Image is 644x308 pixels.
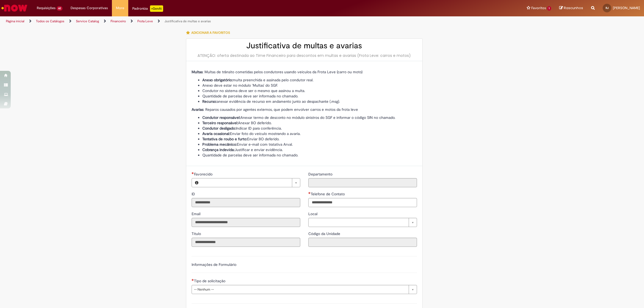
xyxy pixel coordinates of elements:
[202,93,417,99] li: Quantidade de parcelas deve ser informada no chamado.
[192,107,417,112] p: : Reparos causados por agentes externos, que podem envolver carros e motos da frota leve
[192,69,203,74] strong: Multas
[150,5,163,12] p: +GenAi
[192,53,417,58] div: ATENÇÃO: oferta destinada ao Time Financeiro para descontos em multas e avarias (Frota Leve: carr...
[192,69,417,75] p: : Multas de trânsito cometidas pelos condutores usando veículos da Frota Leve (carro ou moto)
[559,6,583,11] a: Rascunhos
[202,99,217,104] strong: Recurso:
[202,120,417,126] li: Anexar BO deferido.
[186,27,233,38] button: Adicionar a Favoritos
[202,142,237,147] strong: Problema mecânico:
[36,19,64,23] a: Todos os Catálogos
[202,147,417,152] li: Justificar e enviar evidência.
[564,5,583,10] span: Rascunhos
[531,5,546,11] span: Favoritos
[202,131,417,136] li: Enviar foto do veículo mostrando a avaria.
[76,19,99,23] a: Service Catalog
[192,107,203,112] strong: Avarias
[311,192,346,196] span: Telefone de Contato
[192,279,194,281] span: Necessários
[6,19,24,23] a: Página inicial
[202,136,417,142] li: Enviar BO deferido.
[37,5,56,11] span: Requisições
[202,115,240,120] strong: Condutor responsável:
[57,6,63,11] span: 62
[202,77,417,83] li: multa preenchida e assinada pelo condutor real.
[308,178,417,187] input: Departamento
[71,5,108,11] span: Despesas Corporativas
[194,278,226,283] span: Tipo de solicitação
[202,99,417,104] li: anexar evidência de recurso em andamento junto ao despachante (.msg).
[308,231,341,236] label: Somente leitura - Código da Unidade
[308,198,417,207] input: Telefone de Contato
[192,231,202,236] label: Somente leitura - Título
[202,178,300,187] a: Limpar campo Favorecido
[194,285,406,294] span: -- Nenhum --
[202,152,417,158] li: Quantidade de parcelas deve ser informada no chamado.
[308,218,417,227] a: Limpar campo Local
[308,238,417,247] input: Código da Unidade
[191,31,230,35] span: Adicionar a Favoritos
[202,137,247,141] strong: Tentativa de roubo e furto:
[308,231,341,236] span: Somente leitura - Código da Unidade
[192,192,196,196] span: Somente leitura - ID
[308,171,334,177] label: Somente leitura - Departamento
[111,19,126,23] a: Financeiro
[202,126,417,131] li: Indicar ID para conferência.
[116,5,124,11] span: More
[192,218,300,227] input: Email
[202,131,230,136] strong: Avaria ocasional:
[202,126,236,131] strong: Condutor desligado:
[192,238,300,247] input: Título
[202,115,417,120] li: Anexar termo de desconto no módulo sinistros do SGF e informar o código SIN no chamado.
[164,19,211,23] a: Justificativa de multas e avarias
[137,19,153,23] a: Frota Leve
[606,6,609,10] span: RJ
[192,191,196,197] label: Somente leitura - ID
[547,6,551,11] span: 1
[308,172,334,177] span: Somente leitura - Departamento
[308,192,311,194] span: Obrigatório Preenchido
[4,16,425,26] ul: Trilhas de página
[192,178,202,187] button: Favorecido, Visualizar este registro
[202,88,417,93] li: Condutor no sistema deve ser o mesmo que assinou a multa.
[192,262,236,267] label: Informações de Formulário
[613,6,640,10] span: [PERSON_NAME]
[202,147,235,152] strong: Cobrança indevida:
[1,3,28,13] img: ServiceNow
[308,211,319,216] span: Local
[192,198,300,207] input: ID
[194,172,214,177] span: Necessários - Favorecido
[202,83,417,88] li: Anexo deve estar no módulo ‘Multas’ do SGF.
[202,142,417,147] li: Enviar e-mail com tratativa Arval.
[132,5,163,12] div: Padroniza
[192,41,417,50] h2: Justificativa de multas e avarias
[192,211,202,217] label: Somente leitura - Email
[192,231,202,236] span: Somente leitura - Título
[192,172,194,174] span: Necessários
[202,120,238,125] strong: Terceiro responsável:
[202,78,233,82] strong: Anexo obrigatório:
